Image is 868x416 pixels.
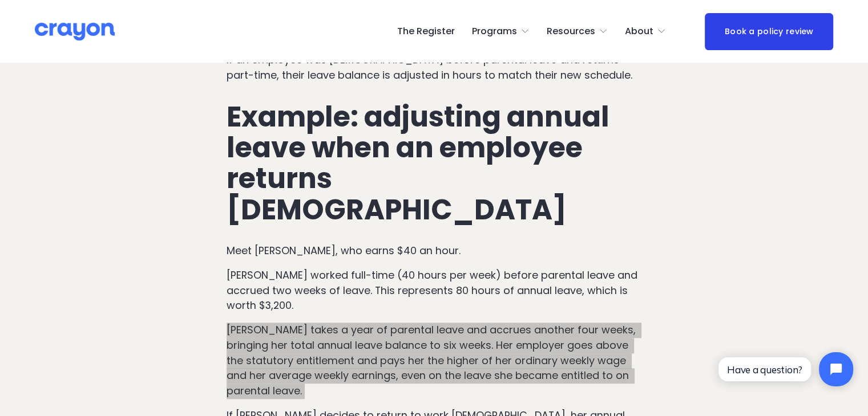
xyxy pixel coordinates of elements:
iframe: Tidio Chat [709,342,863,396]
p: If an employee was [DEMOGRAPHIC_DATA] before parental leave and returns part-time, their leave ba... [227,52,642,83]
a: folder dropdown [472,22,530,40]
p: [PERSON_NAME] worked full-time (40 hours per week) before parental leave and accrued two weeks of... [227,268,642,313]
img: Crayon [35,22,115,42]
p: Meet [PERSON_NAME], who earns $40 an hour. [227,243,642,259]
a: The Register [397,22,455,40]
span: About [625,23,653,40]
strong: Example: adjusting annual leave when an employee returns [DEMOGRAPHIC_DATA] [227,97,615,229]
a: folder dropdown [547,22,608,40]
a: Book a policy review [705,13,833,50]
p: [PERSON_NAME] takes a year of parental leave and accrues another four weeks, bringing her total a... [227,323,642,399]
a: folder dropdown [625,22,666,40]
span: Programs [472,23,517,40]
span: Resources [547,23,595,40]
